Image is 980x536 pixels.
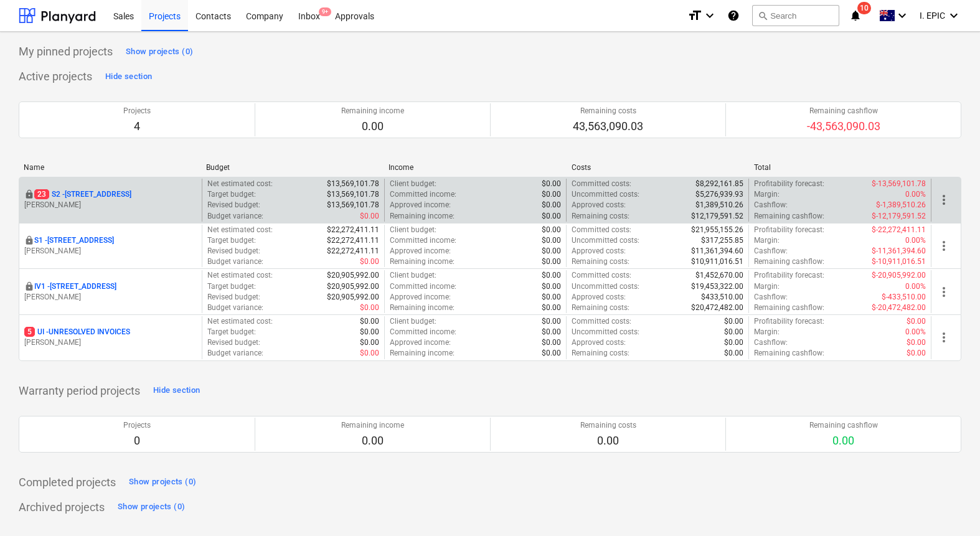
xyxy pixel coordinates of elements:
p: S1 - [STREET_ADDRESS] [34,235,114,246]
p: Remaining cashflow : [754,211,824,222]
p: Target budget : [207,189,256,200]
p: 0.00% [905,189,926,200]
p: Cashflow : [754,246,788,256]
p: Remaining cashflow [809,420,878,431]
p: Remaining cashflow : [754,348,824,359]
span: I. EPIC [920,11,945,21]
p: Committed income : [390,189,456,200]
button: Show projects (0) [126,473,199,492]
p: Approved costs : [572,200,626,210]
div: 23S2 -[STREET_ADDRESS][PERSON_NAME] [24,189,197,210]
button: Show projects (0) [115,497,188,517]
p: My pinned projects [19,44,113,59]
p: Committed income : [390,235,456,246]
p: [PERSON_NAME] [24,246,197,256]
p: $5,276,939.93 [695,189,743,200]
p: Cashflow : [754,292,788,303]
p: $19,453,322.00 [691,281,743,292]
span: more_vert [936,284,951,299]
p: IV1 - [STREET_ADDRESS] [34,281,116,292]
p: Target budget : [207,327,256,337]
p: 0 [123,433,151,448]
p: Remaining income [341,106,404,116]
p: $20,472,482.00 [691,303,743,313]
div: Costs [572,163,744,172]
p: Budget variance : [207,303,263,313]
div: 5UI -UNRESOLVED INVOICES[PERSON_NAME] [24,327,197,348]
p: Cashflow : [754,337,788,348]
i: format_size [687,8,702,23]
p: $1,389,510.26 [695,200,743,210]
p: 0.00 [341,433,404,448]
p: $0.00 [542,189,561,200]
p: Remaining income [341,420,404,431]
p: Client budget : [390,225,436,235]
p: Revised budget : [207,337,260,348]
i: keyboard_arrow_down [946,8,961,23]
p: $13,569,101.78 [327,179,379,189]
p: UI - UNRESOLVED INVOICES [24,327,130,337]
i: keyboard_arrow_down [702,8,717,23]
p: 0.00 [341,119,404,134]
p: Committed income : [390,281,456,292]
span: more_vert [936,330,951,345]
p: $22,272,411.11 [327,235,379,246]
p: $0.00 [907,337,926,348]
p: Budget variance : [207,256,263,267]
p: Uncommitted costs : [572,281,639,292]
p: $0.00 [542,316,561,327]
p: $0.00 [724,348,743,359]
div: Show projects (0) [126,45,193,59]
span: 9+ [319,7,331,16]
button: Hide section [150,381,203,401]
p: $-11,361,394.60 [872,246,926,256]
p: Remaining cashflow [807,106,880,116]
p: Committed costs : [572,316,631,327]
p: $0.00 [542,303,561,313]
p: $0.00 [542,225,561,235]
span: search [758,11,768,21]
p: Margin : [754,189,780,200]
p: $433,510.00 [701,292,743,303]
p: $20,905,992.00 [327,281,379,292]
p: 0.00% [905,281,926,292]
div: This project is confidential [24,235,34,246]
p: $0.00 [724,337,743,348]
p: $0.00 [542,337,561,348]
p: Approved income : [390,246,451,256]
p: $10,911,016.51 [691,256,743,267]
button: Search [752,5,839,26]
p: $-1,389,510.26 [876,200,926,210]
p: $-10,911,016.51 [872,256,926,267]
p: Active projects [19,69,92,84]
p: $13,569,101.78 [327,200,379,210]
div: Show projects (0) [129,475,196,489]
p: Completed projects [19,475,116,490]
p: $20,905,992.00 [327,270,379,281]
p: Projects [123,420,151,431]
p: $0.00 [724,327,743,337]
p: $0.00 [724,316,743,327]
div: Name [24,163,196,172]
p: [PERSON_NAME] [24,292,197,303]
p: $8,292,161.85 [695,179,743,189]
p: Remaining cashflow : [754,256,824,267]
p: Remaining costs : [572,211,629,222]
div: IV1 -[STREET_ADDRESS][PERSON_NAME] [24,281,197,303]
p: $-433,510.00 [882,292,926,303]
p: $21,955,155.26 [691,225,743,235]
p: $13,569,101.78 [327,189,379,200]
p: Profitability forecast : [754,316,824,327]
p: Approved income : [390,292,451,303]
i: notifications [849,8,862,23]
p: Approved income : [390,200,451,210]
p: Remaining costs [580,420,636,431]
p: 43,563,090.03 [573,119,643,134]
p: Margin : [754,281,780,292]
p: Remaining costs : [572,303,629,313]
p: [PERSON_NAME] [24,337,197,348]
p: Remaining income : [390,303,455,313]
div: Show projects (0) [118,500,185,514]
p: -43,563,090.03 [807,119,880,134]
p: $0.00 [542,179,561,189]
